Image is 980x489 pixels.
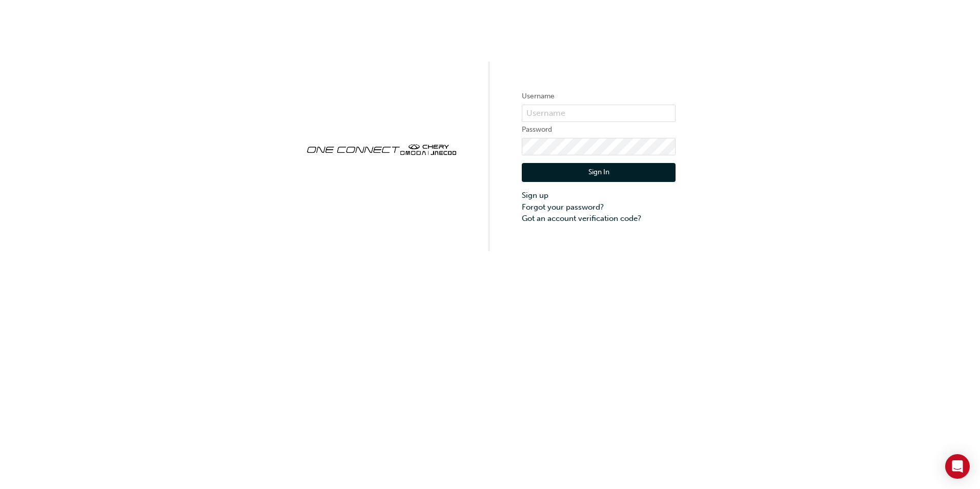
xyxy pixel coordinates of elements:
[945,454,970,479] div: Open Intercom Messenger
[522,213,676,225] a: Got an account verification code?
[522,105,676,122] input: Username
[522,124,676,136] label: Password
[522,190,676,201] a: Sign up
[522,90,676,103] label: Username
[304,135,458,162] img: oneconnect
[522,201,676,213] a: Forgot your password?
[522,163,676,182] button: Sign In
